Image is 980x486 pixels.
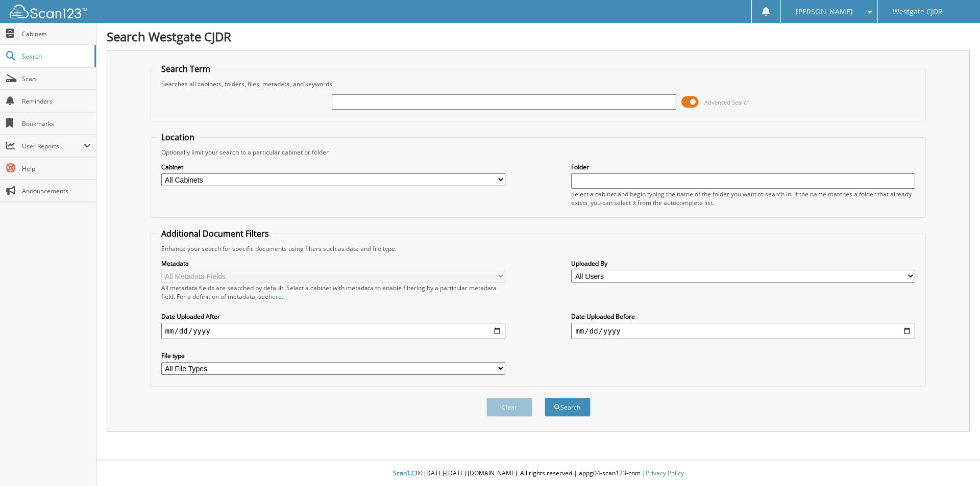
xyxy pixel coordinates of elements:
[161,163,505,171] label: Cabinet
[161,312,505,321] label: Date Uploaded After
[10,5,87,18] img: scan123-logo-white.svg
[22,74,91,83] span: Scan
[161,284,505,301] div: All metadata fields are searched by default. Select a cabinet with metadata to enable filtering b...
[571,190,915,207] div: Select a cabinet and begin typing the name of the folder you want to search in. If the name match...
[646,469,684,477] a: Privacy Policy
[161,351,505,360] label: File type
[156,132,200,143] legend: Location
[545,398,591,417] button: Search
[571,323,915,339] input: end
[156,148,921,157] div: Optionally limit your search to a particular cabinet or folder
[22,142,84,150] span: User Reports
[22,164,91,173] span: Help
[571,163,915,171] label: Folder
[96,461,980,486] div: © [DATE]-[DATE] [DOMAIN_NAME]. All rights reserved | appg04-scan123-com |
[22,30,91,38] span: Cabinets
[156,228,274,239] legend: Additional Document Filters
[22,97,91,106] span: Reminders
[161,259,505,268] label: Metadata
[571,312,915,321] label: Date Uploaded Before
[161,323,505,339] input: start
[156,80,921,88] div: Searches all cabinets, folders, files, metadata, and keywords
[22,119,91,128] span: Bookmarks
[156,63,215,74] legend: Search Term
[704,98,750,106] span: Advanced Search
[156,244,921,253] div: Enhance your search for specific documents using filters such as date and file type.
[268,292,282,301] a: here
[393,469,418,477] span: Scan123
[796,9,853,15] span: [PERSON_NAME]
[22,187,91,195] span: Announcements
[22,52,89,61] span: Search
[107,28,970,45] h1: Search Westgate CJDR
[486,398,532,417] button: Clear
[571,259,915,268] label: Uploaded By
[893,9,943,15] span: Westgate CJDR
